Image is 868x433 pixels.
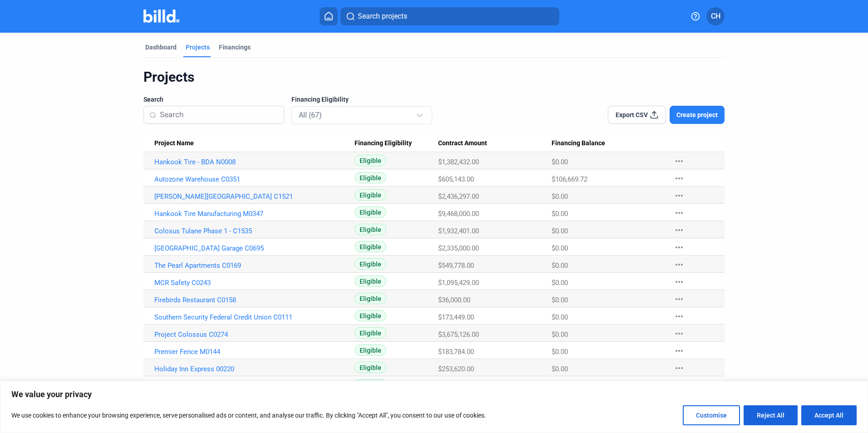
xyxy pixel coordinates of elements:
[676,110,718,119] span: Create project
[154,313,355,321] a: Southern Security Federal Credit Union C0111
[706,7,725,25] button: CH
[154,244,355,252] a: [GEOGRAPHIC_DATA] Garage C0695
[154,175,355,183] a: Autozone Warehouse C0351
[355,155,386,166] span: Eligible
[438,192,479,201] span: $2,436,297.00
[674,242,685,253] mat-icon: more_horiz
[355,362,386,373] span: Eligible
[552,261,568,270] span: $0.00
[552,158,568,166] span: $0.00
[143,95,163,104] span: Search
[552,313,568,321] span: $0.00
[552,348,568,356] span: $0.00
[355,379,386,390] span: Eligible
[160,105,278,124] input: Search
[552,210,568,218] span: $0.00
[438,139,552,148] div: Contract Amount
[358,11,407,22] span: Search projects
[143,69,725,86] div: Projects
[186,43,210,52] div: Projects
[154,210,355,218] a: Hankook Tire Manufacturing M0347
[355,207,386,218] span: Eligible
[438,365,474,373] span: $253,620.00
[674,380,685,391] mat-icon: more_horiz
[154,365,355,373] a: Holiday Inn Express 00220
[674,363,685,374] mat-icon: more_horiz
[552,365,568,373] span: $0.00
[438,139,487,148] span: Contract Amount
[801,405,857,425] button: Accept All
[438,348,474,356] span: $183,784.00
[145,43,177,52] div: Dashboard
[355,276,386,287] span: Eligible
[11,410,486,421] p: We use cookies to enhance your browsing experience, serve personalised ads or content, and analys...
[438,158,479,166] span: $1,382,432.00
[438,296,470,304] span: $36,000.00
[154,348,355,356] a: Premier Fence M0144
[438,227,479,235] span: $1,932,401.00
[552,244,568,252] span: $0.00
[154,330,355,339] a: Project Colossus C0274
[154,139,355,148] div: Project Name
[608,106,666,124] button: Export CSV
[674,173,685,184] mat-icon: more_horiz
[552,139,605,148] span: Financing Balance
[438,313,474,321] span: $173,449.00
[154,227,355,235] a: Colosus Tulane Phase 1 - C1535
[438,330,479,339] span: $3,675,126.00
[355,139,438,148] div: Financing Eligibility
[674,190,685,201] mat-icon: more_horiz
[552,139,665,148] div: Financing Balance
[674,276,685,287] mat-icon: more_horiz
[355,310,386,321] span: Eligible
[355,293,386,304] span: Eligible
[355,327,386,339] span: Eligible
[154,261,355,270] a: The Pearl Apartments C0169
[438,261,474,270] span: $549,778.00
[683,405,740,425] button: Customise
[438,175,474,183] span: $605,143.00
[674,207,685,218] mat-icon: more_horiz
[670,106,725,124] button: Create project
[355,172,386,183] span: Eligible
[674,345,685,356] mat-icon: more_horiz
[552,227,568,235] span: $0.00
[355,258,386,270] span: Eligible
[355,241,386,252] span: Eligible
[552,296,568,304] span: $0.00
[674,311,685,322] mat-icon: more_horiz
[552,330,568,339] span: $0.00
[154,296,355,304] a: Firebirds Restaurant C0158
[744,405,798,425] button: Reject All
[711,11,720,22] span: CH
[616,110,648,119] span: Export CSV
[674,328,685,339] mat-icon: more_horiz
[154,279,355,287] a: MCR Safety C0243
[355,139,412,148] span: Financing Eligibility
[154,139,194,148] span: Project Name
[438,244,479,252] span: $2,335,000.00
[143,10,179,23] img: Billd Company Logo
[552,279,568,287] span: $0.00
[340,7,559,25] button: Search projects
[552,175,587,183] span: $106,669.72
[154,192,355,201] a: [PERSON_NAME][GEOGRAPHIC_DATA] C1521
[552,192,568,201] span: $0.00
[355,189,386,201] span: Eligible
[154,158,355,166] a: Hankook Tire - BDA N0008
[355,224,386,235] span: Eligible
[674,225,685,236] mat-icon: more_horiz
[438,279,479,287] span: $1,095,429.00
[355,344,386,356] span: Eligible
[11,389,857,400] p: We value your privacy
[291,95,349,104] span: Financing Eligibility
[299,111,322,119] mat-select-trigger: All (67)
[674,294,685,305] mat-icon: more_horiz
[674,156,685,167] mat-icon: more_horiz
[438,210,479,218] span: $9,468,000.00
[674,259,685,270] mat-icon: more_horiz
[219,43,251,52] div: Financings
